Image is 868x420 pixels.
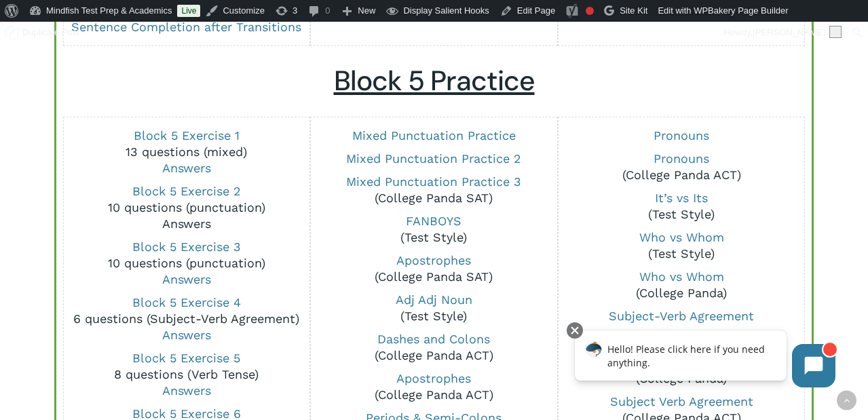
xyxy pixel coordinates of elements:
[753,27,825,37] span: [PERSON_NAME]
[639,230,724,244] a: Who vs Whom
[352,128,516,142] a: Mixed Punctuation Practice
[132,351,240,365] a: Block 5 Exercise 5
[396,292,472,307] a: Adj Adj Noun
[71,20,301,34] a: Sentence Completion after Transitions
[71,350,302,399] p: 8 questions (Verb Tense)
[132,295,241,309] a: Block 5 Exercise 4
[134,128,240,142] a: Block 5 Exercise 1
[318,331,550,364] p: (College Panda ACT)
[566,229,797,262] p: (Test Style)
[162,383,211,398] a: Answers
[318,174,550,206] p: (College Panda SAT)
[639,269,724,284] a: Who vs Whom
[377,332,490,346] a: Dashes and Colons
[346,151,521,166] a: Mixed Punctuation Practice 2
[22,22,79,43] span: Duplicate Post
[71,128,302,176] p: 13 questions (mixed)
[610,394,753,408] a: Subject Verb Agreement
[162,272,211,286] a: Answers
[620,5,647,16] span: Site Kit
[71,183,302,232] p: 10 questions (punctuation)
[566,190,797,223] p: (Test Style)
[654,151,709,166] a: Pronouns
[561,320,849,401] iframe: Chatbot
[566,269,797,301] p: (College Panda)
[162,161,211,175] a: Answers
[162,216,211,231] a: Answers
[586,7,594,15] div: Focus keyphrase not set
[655,191,708,205] a: It’s vs Its
[71,294,302,343] p: 6 questions (Subject-Verb Agreement)
[132,184,241,198] a: Block 5 Exercise 2
[162,328,211,342] a: Answers
[406,214,461,228] a: FANBOYS
[719,22,847,43] a: Howdy,
[132,240,241,254] a: Block 5 Exercise 3
[177,5,200,17] a: Live
[654,128,709,142] a: Pronouns
[566,151,797,183] p: (College Panda ACT)
[318,252,550,285] p: (College Panda SAT)
[71,239,302,288] p: 10 questions (punctuation)
[609,309,754,323] a: Subject-Verb Agreement
[318,213,550,246] p: (Test Style)
[346,174,521,189] a: Mixed Punctuation Practice 3
[396,371,471,385] a: Apostrophes
[318,370,550,403] p: (College Panda ACT)
[318,292,550,324] p: (Test Style)
[396,253,471,267] a: Apostrophes
[334,63,535,99] u: Block 5 Practice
